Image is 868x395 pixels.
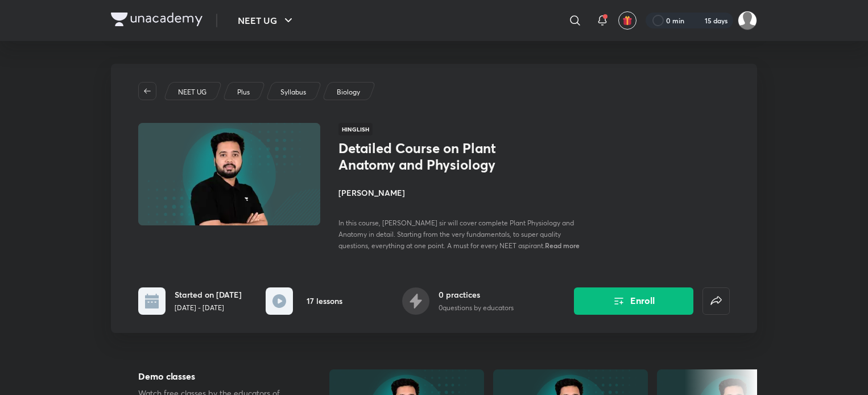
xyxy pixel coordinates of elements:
a: Company Logo [111,13,202,29]
a: NEET UG [176,87,209,97]
p: 0 questions by educators [439,303,514,313]
img: Company Logo [111,13,202,26]
p: NEET UG [178,87,206,97]
a: Syllabus [279,87,308,97]
h4: [PERSON_NAME] [338,187,593,199]
a: Plus [235,87,252,97]
p: Syllabus [280,87,306,97]
p: [DATE] - [DATE] [175,303,242,313]
button: avatar [618,11,636,30]
img: Thumbnail [137,122,322,227]
a: Biology [335,87,362,97]
p: Biology [337,87,360,97]
span: In this course, [PERSON_NAME] sir will cover complete Plant Physiology and Anatomy in detail. Sta... [338,219,574,250]
span: Read more [545,241,580,250]
h6: Started on [DATE] [175,289,242,301]
h1: Detailed Course on Plant Anatomy and Physiology [338,140,524,173]
h6: 0 practices [439,289,514,301]
button: NEET UG [231,9,302,32]
h5: Demo classes [138,369,293,383]
p: Plus [237,87,250,97]
img: avatar [622,15,633,26]
button: false [702,287,730,315]
span: Hinglish [338,123,373,135]
button: Enroll [574,287,693,315]
img: streak [691,15,702,26]
img: surabhi [738,11,757,30]
h6: 17 lessons [307,295,342,307]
